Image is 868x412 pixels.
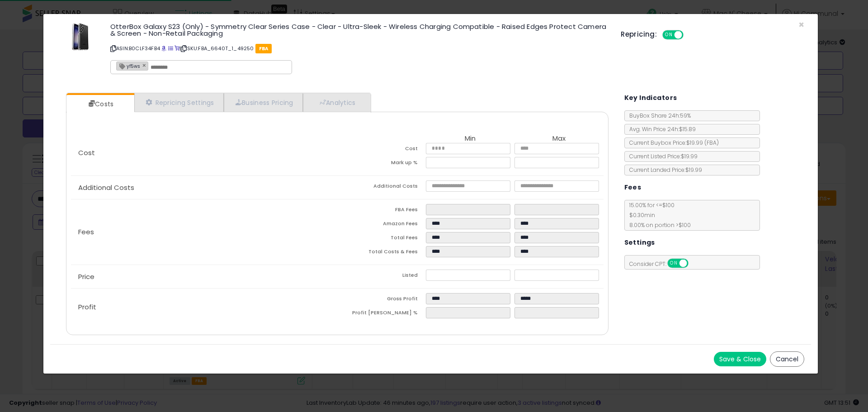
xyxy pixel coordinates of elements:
th: Max [514,135,603,143]
td: Amazon Fees [337,218,426,232]
span: $19.99 [686,139,719,147]
p: Price [71,273,337,280]
span: Current Buybox Price: [625,139,719,147]
a: Your listing only [175,45,179,52]
p: ASIN: B0CLF34FB4 | SKU: FBA_6640T_1_49250 [110,41,607,56]
span: 8.00 % on portion > $100 [625,221,691,229]
td: FBA Fees [337,204,426,218]
button: Save & Close [714,352,766,366]
a: Analytics [303,93,370,112]
span: BuyBox Share 24h: 59% [625,112,691,119]
span: OFF [682,31,697,39]
th: Min [426,135,514,143]
span: × [798,18,804,31]
span: FBA [255,44,272,53]
a: Costs [66,95,133,113]
span: Current Landed Price: $19.99 [625,166,702,174]
span: $0.30 min [625,211,655,219]
a: All offer listings [168,45,173,52]
span: Avg. Win Price 24h: $15.89 [625,125,696,133]
a: × [142,61,148,69]
a: Repricing Settings [134,93,224,112]
span: OFF [687,260,701,267]
td: Profit [PERSON_NAME] % [337,307,426,321]
span: Current Listed Price: $19.99 [625,152,698,160]
span: 15.00 % for <= $100 [625,201,691,229]
td: Gross Profit [337,293,426,307]
td: Total Fees [337,232,426,246]
span: ON [663,31,675,39]
p: Additional Costs [71,184,337,191]
img: 41NlzegcPYL._SL60_.jpg [72,23,89,50]
p: Fees [71,228,337,236]
td: Cost [337,143,426,157]
td: Total Costs & Fees [337,246,426,260]
span: ( FBA ) [704,139,719,147]
h5: Settings [624,237,655,248]
span: Consider CPT: [625,260,700,268]
h5: Key Indicators [624,92,677,104]
p: Profit [71,303,337,311]
h5: Fees [624,182,642,193]
a: Business Pricing [224,93,303,112]
a: BuyBox page [161,45,166,52]
span: yf5ws [117,62,140,70]
td: Mark up % [337,157,426,171]
td: Listed [337,270,426,284]
span: ON [668,260,679,267]
h5: Repricing: [621,31,657,38]
td: Additional Costs [337,180,426,194]
p: Cost [71,149,337,156]
h3: OtterBox Galaxy S23 (Only) - Symmetry Clear Series Case - Clear - Ultra-Sleek - Wireless Charging... [110,23,607,37]
button: Cancel [770,351,804,367]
